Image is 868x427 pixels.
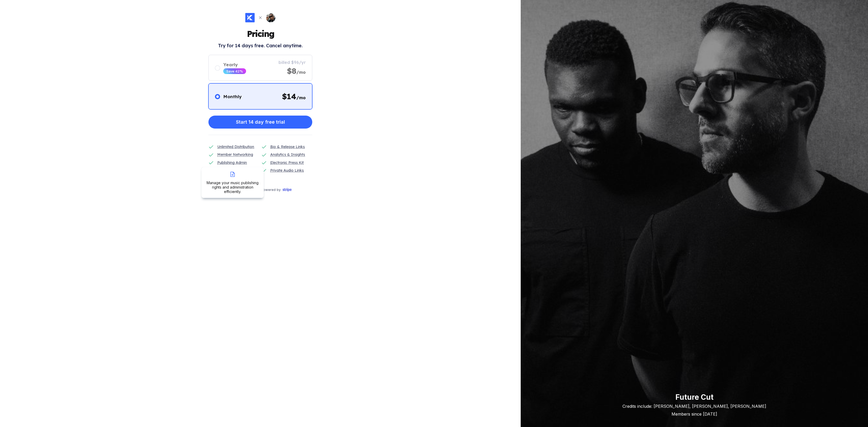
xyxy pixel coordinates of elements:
[226,69,243,73] div: Save 42%
[622,411,766,417] div: Members since [DATE]
[270,160,304,165] div: Electronic Press Kit
[279,60,306,65] div: billed $96/yr
[622,404,766,409] div: Credits include: [PERSON_NAME], [PERSON_NAME], [PERSON_NAME]
[217,144,254,150] div: Unlimited Distribution
[218,43,303,49] h2: Try for 14 days free. Cancel anytime.
[296,95,306,100] span: /mo
[217,160,247,165] div: Publishing Admin
[223,62,246,67] div: Yearly
[270,144,305,150] div: Bio & Release Links
[217,152,253,157] div: Member Networking
[206,181,260,194] div: Manage your music publishing rights and administration efficiently.
[208,116,312,129] button: Start 14 day free trial
[296,70,306,75] span: /mo
[282,91,306,101] div: $ 14
[287,66,306,76] div: $8
[270,168,304,173] div: Private Audio Links
[236,117,285,127] div: Start 14 day free trial
[270,152,305,157] div: Analytics & Insights
[223,94,242,99] div: Monthly
[247,29,274,39] h1: Pricing
[266,13,275,22] img: ab6761610000e5eb6b30069625a8359becb841ea
[622,393,766,402] div: Future Cut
